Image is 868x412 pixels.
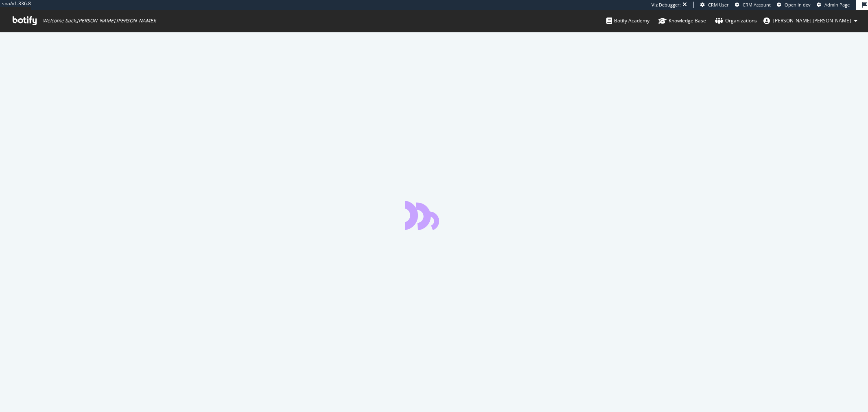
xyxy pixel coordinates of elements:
a: CRM Account [735,2,771,8]
button: [PERSON_NAME].[PERSON_NAME] [757,14,864,27]
a: Admin Page [817,2,850,8]
a: Organizations [715,10,757,32]
a: Botify Academy [606,10,649,32]
span: CRM Account [743,2,771,8]
div: Viz Debugger: [652,2,681,8]
a: Knowledge Base [658,10,706,32]
div: Botify Academy [606,17,649,25]
a: CRM User [700,2,729,8]
div: animation [405,201,464,230]
div: Knowledge Base [658,17,706,25]
span: Open in dev [785,2,811,8]
span: Admin Page [824,2,850,8]
a: Open in dev [777,2,811,8]
span: julien.sardin [773,17,851,24]
span: Welcome back, [PERSON_NAME].[PERSON_NAME] ! [43,18,156,24]
span: CRM User [708,2,729,8]
div: Organizations [715,17,757,25]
